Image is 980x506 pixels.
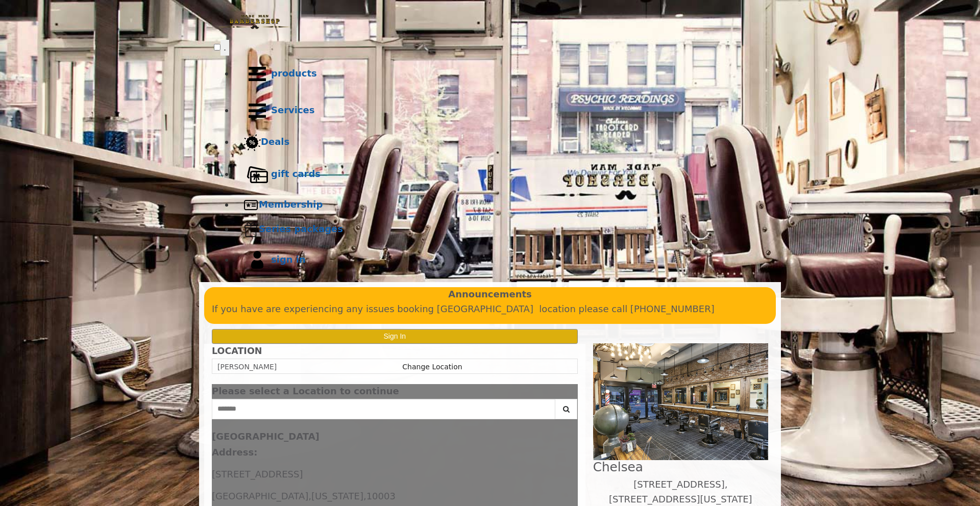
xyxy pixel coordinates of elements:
span: [STREET_ADDRESS] [212,469,303,479]
a: Productsproducts [234,56,766,92]
button: close dialog [562,388,578,395]
img: Products [243,60,271,88]
a: Change Location [402,363,462,371]
b: Address: [212,447,257,458]
a: DealsDeals [234,129,766,156]
b: products [271,68,317,79]
input: Search Center [212,399,555,419]
b: Series packages [259,223,343,234]
b: Announcements [448,287,532,302]
h2: Chelsea [593,460,768,474]
span: , [308,491,311,501]
b: LOCATION [212,346,262,356]
span: 10003 [366,491,396,501]
img: sign in [243,246,271,274]
img: Made Man Barbershop logo [214,6,296,38]
a: Gift cardsgift cards [234,156,766,193]
img: Membership [243,197,259,213]
b: sign in [271,254,306,265]
b: Services [271,105,315,115]
i: Search button [560,406,572,413]
span: [GEOGRAPHIC_DATA] [212,491,308,501]
img: Series packages [243,222,259,237]
a: Series packagesSeries packages [234,217,766,242]
a: MembershipMembership [234,193,766,217]
span: , [363,491,366,501]
span: . [224,42,226,53]
img: Deals [243,134,261,151]
img: Gift cards [243,161,271,188]
span: [US_STATE] [311,491,363,501]
input: menu toggle [214,44,220,50]
span: Please select a Location to continue [212,386,399,396]
a: ServicesServices [234,92,766,129]
b: Membership [259,199,323,210]
a: sign insign in [234,242,766,279]
b: [GEOGRAPHIC_DATA] [212,431,320,442]
button: menu toggle [220,40,229,56]
b: gift cards [271,168,321,179]
p: If you have are experiencing any issues booking [GEOGRAPHIC_DATA] location please call [PHONE_NUM... [212,302,768,317]
img: Services [243,97,271,124]
span: [PERSON_NAME] [217,363,277,371]
div: Center Select [212,399,578,424]
b: Deals [261,136,289,147]
button: Sign In [212,329,578,344]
